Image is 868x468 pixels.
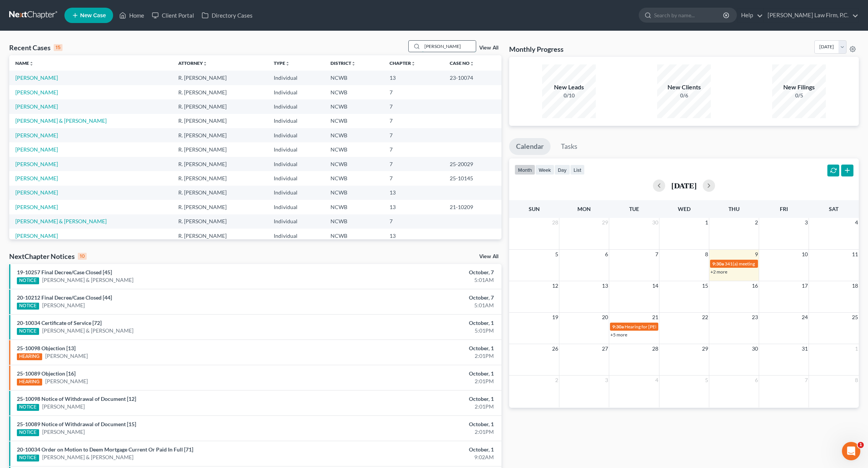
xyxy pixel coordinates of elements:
i: unfold_more [203,61,207,66]
a: 25-10089 Objection [16] [17,370,76,377]
button: month [515,165,535,175]
a: [PERSON_NAME] [42,428,85,436]
span: 24 [801,313,809,322]
a: Home [115,8,148,22]
div: 2:01PM [340,352,494,360]
input: Search by name... [422,41,476,52]
td: 13 [383,200,444,214]
a: 25-10089 Notice of Withdrawal of Document [15] [17,421,136,427]
td: 13 [383,71,444,85]
div: 0/6 [657,92,711,99]
span: Fri [780,206,788,212]
span: 17 [801,281,809,290]
td: R. [PERSON_NAME] [172,99,268,114]
a: 20-10212 Final Decree/Case Closed [44] [17,294,112,301]
div: October, 1 [340,395,494,403]
div: October, 1 [340,344,494,352]
i: unfold_more [351,61,356,66]
span: 3 [604,376,609,385]
div: 5:01AM [340,302,494,309]
a: [PERSON_NAME] & [PERSON_NAME] [15,218,107,224]
div: 9:02AM [340,453,494,461]
a: [PERSON_NAME] [15,146,58,153]
div: 0/10 [542,92,596,99]
td: NCWB [324,186,383,200]
span: 14 [651,281,659,290]
a: +5 more [610,332,627,338]
a: [PERSON_NAME] [45,352,88,360]
span: 28 [551,218,559,227]
span: Sat [829,206,838,212]
a: [PERSON_NAME] [15,89,58,96]
i: unfold_more [470,61,474,66]
a: 19-10257 Final Decree/Case Closed [45] [17,269,112,275]
td: R. [PERSON_NAME] [172,157,268,171]
span: 10 [801,250,809,259]
a: [PERSON_NAME] & [PERSON_NAME] [42,453,133,461]
span: 29 [701,344,709,353]
span: 7 [804,376,809,385]
td: NCWB [324,157,383,171]
span: Sun [529,206,540,212]
a: Calendar [509,138,551,155]
span: 8 [854,376,859,385]
a: Case Nounfold_more [450,60,474,66]
a: Help [737,8,763,22]
input: Search by name... [654,8,724,22]
a: Attorneyunfold_more [178,60,207,66]
a: View All [479,45,498,51]
span: 16 [751,281,759,290]
i: unfold_more [29,61,34,66]
a: [PERSON_NAME] [15,103,58,110]
td: 7 [383,142,444,157]
td: R. [PERSON_NAME] [172,200,268,214]
span: 9:30a [612,324,624,330]
span: 27 [601,344,609,353]
div: New Filings [772,83,826,92]
span: 26 [551,344,559,353]
a: Typeunfold_more [274,60,290,66]
a: Directory Cases [198,8,256,22]
div: NOTICE [17,429,39,436]
span: 6 [604,250,609,259]
div: NextChapter Notices [9,252,87,261]
td: NCWB [324,128,383,142]
td: Individual [268,85,324,99]
span: 19 [551,313,559,322]
div: October, 1 [340,370,494,377]
i: unfold_more [285,61,290,66]
td: R. [PERSON_NAME] [172,142,268,157]
td: Individual [268,142,324,157]
a: [PERSON_NAME] [15,74,58,81]
div: October, 1 [340,420,494,428]
a: Tasks [554,138,584,155]
i: unfold_more [411,61,416,66]
div: 15 [54,44,62,51]
div: NOTICE [17,404,39,411]
span: Mon [577,206,591,212]
td: 25-10145 [444,171,501,185]
span: 31 [801,344,809,353]
td: R. [PERSON_NAME] [172,186,268,200]
a: 25-10098 Notice of Withdrawal of Document [12] [17,395,136,402]
td: R. [PERSON_NAME] [172,114,268,128]
a: 25-10098 Objection [13] [17,345,76,351]
div: New Clients [657,83,711,92]
span: Tue [629,206,639,212]
span: 2 [554,376,559,385]
span: New Case [80,13,106,18]
td: 23-10074 [444,71,501,85]
td: NCWB [324,229,383,243]
a: Client Portal [148,8,198,22]
span: 4 [854,218,859,227]
span: 341(a) meeting for [PERSON_NAME] [725,261,799,267]
span: 12 [551,281,559,290]
span: 11 [851,250,859,259]
a: [PERSON_NAME] [15,189,58,196]
a: [PERSON_NAME] & [PERSON_NAME] [15,117,107,124]
td: Individual [268,71,324,85]
span: 9:30a [712,261,724,267]
td: NCWB [324,200,383,214]
span: 30 [751,344,759,353]
button: list [570,165,585,175]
